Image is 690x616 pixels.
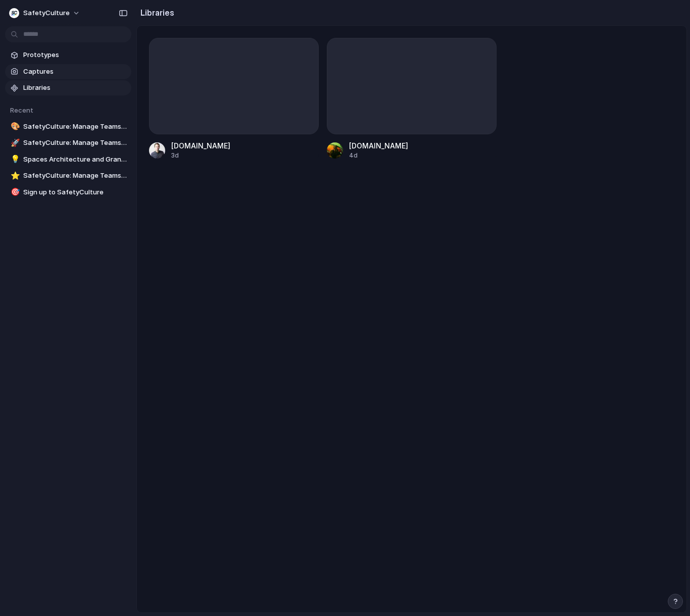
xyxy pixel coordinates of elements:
a: Captures [5,64,131,79]
span: SafetyCulture: Manage Teams and Inspection Data [23,171,127,181]
a: 🎨SafetyCulture: Manage Teams and Inspection Data | SafetyCulture [5,119,131,134]
div: 🎨 [11,121,18,132]
button: 🎯 [9,187,19,197]
button: 💡 [9,155,19,165]
button: 🎨 [9,122,19,132]
span: Recent [10,106,33,114]
span: Sign up to SafetyCulture [23,187,127,197]
span: Prototypes [23,50,127,60]
a: Prototypes [5,47,131,63]
a: 💡Spaces Architecture and Granular Control System [5,152,131,167]
div: 3d [171,151,230,160]
a: ⭐SafetyCulture: Manage Teams and Inspection Data [5,168,131,183]
span: SafetyCulture: Manage Teams and Inspection Data | SafetyCulture [23,138,127,148]
button: SafetyCulture [5,5,85,21]
div: 💡 [11,153,18,165]
div: ⭐ [11,170,18,182]
span: SafetyCulture [23,8,70,18]
a: Libraries [5,80,131,95]
div: 🚀 [11,137,18,149]
div: [DOMAIN_NAME] [349,140,408,151]
button: 🚀 [9,138,19,148]
span: Spaces Architecture and Granular Control System [23,155,127,165]
h2: Libraries [136,7,174,19]
button: ⭐ [9,171,19,181]
div: 🎯 [11,186,18,198]
span: Captures [23,67,127,77]
div: 4d [349,151,408,160]
a: 🎯Sign up to SafetyCulture [5,185,131,200]
span: Libraries [23,83,127,93]
div: [DOMAIN_NAME] [171,140,230,151]
span: SafetyCulture: Manage Teams and Inspection Data | SafetyCulture [23,122,127,132]
a: 🚀SafetyCulture: Manage Teams and Inspection Data | SafetyCulture [5,135,131,150]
